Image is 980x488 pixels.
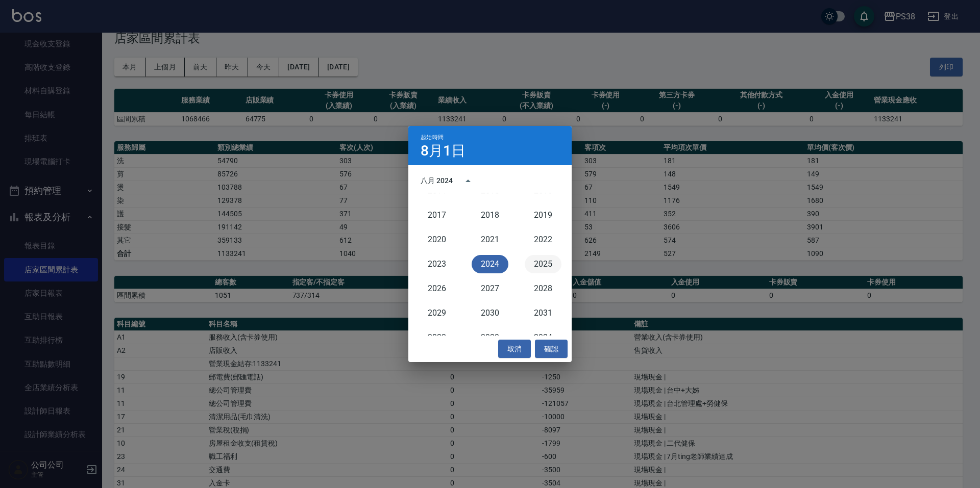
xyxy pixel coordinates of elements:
[525,206,561,224] button: 2019
[421,175,453,186] div: 八月 2024
[472,328,508,347] button: 2033
[472,279,508,298] button: 2027
[472,206,508,224] button: 2018
[472,230,508,249] button: 2021
[472,255,508,273] button: 2024
[419,279,455,298] button: 2026
[419,304,455,322] button: 2029
[525,230,561,249] button: 2022
[535,340,568,358] button: 確認
[456,169,480,193] button: year view is open, switch to calendar view
[525,279,561,298] button: 2028
[498,340,531,358] button: 取消
[419,255,455,273] button: 2023
[419,328,455,347] button: 2032
[421,145,465,157] h4: 8月1日
[472,304,508,322] button: 2030
[421,134,444,141] span: 起始時間
[525,255,561,273] button: 2025
[525,304,561,322] button: 2031
[419,206,455,224] button: 2017
[419,230,455,249] button: 2020
[525,328,561,347] button: 2034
